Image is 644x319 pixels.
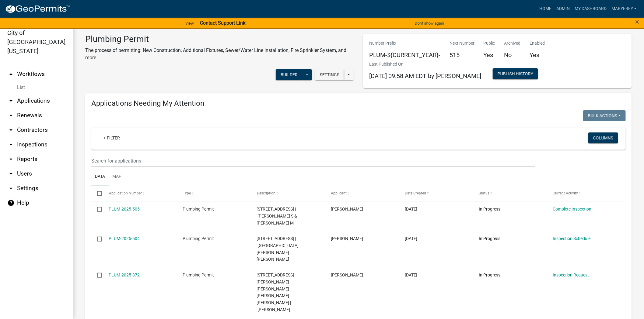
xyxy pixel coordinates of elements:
h3: Plumbing Permit [85,34,354,44]
a: + Filter [99,132,125,143]
p: Last Published On [369,61,481,67]
i: arrow_drop_up [7,70,15,78]
datatable-header-cell: Applicant [325,186,399,201]
a: PLUM-2025-505 [109,207,140,211]
p: Archived [504,40,521,46]
span: 4203 MARY EMMA DRIVE 4203 Mary Emma | Needler Mary [257,273,294,312]
datatable-header-cell: Select [91,186,103,201]
input: Search for applications [91,155,535,167]
button: Close [635,18,639,26]
span: Plumbing Permit [183,207,214,211]
p: Public [484,40,495,46]
i: arrow_drop_down [7,97,15,105]
datatable-header-cell: Date Created [399,186,473,201]
span: Richard Stemler [331,236,363,241]
h5: 515 [450,51,474,59]
span: In Progress [479,236,500,241]
span: [DATE] 09:58 AM EDT by [PERSON_NAME] [369,72,481,80]
span: Richard Stemler [331,207,363,211]
button: Columns [588,132,618,143]
datatable-header-cell: Application Number [103,186,177,201]
span: 1 RIVER POINTE PLAZA, UNIT # 614 1 Riverpointe Plaza, #614 | Branstetter Melinda Ann [257,236,299,262]
i: arrow_drop_down [7,141,15,148]
span: Status [479,191,489,195]
p: Next Number [450,40,474,46]
strong: Contact Support Link! [200,20,247,26]
p: Number Prefix [369,40,440,46]
a: Data [91,167,109,187]
span: Current Activity [553,191,578,195]
a: PLUM-2025-372 [109,273,140,277]
a: Home [537,3,554,15]
span: 09/11/2025 [405,207,417,211]
span: 3106 OLD TAY BRIDGE 3106 Old Tay Bridge | Smith Phillip S & Dinah M [257,207,297,225]
a: Complete Inspection [553,207,591,211]
i: arrow_drop_down [7,185,15,192]
button: Builder [276,69,303,80]
a: PLUM-2025-504 [109,236,140,241]
button: Don't show again [412,18,446,28]
h5: Yes [484,51,495,59]
a: My Dashboard [572,3,609,15]
h5: PLUM-${CURRENT_YEAR}- [369,51,440,59]
a: Inspection Request [553,273,589,277]
button: Settings [315,69,344,80]
a: Admin [554,3,572,15]
span: 07/07/2025 [405,273,417,277]
span: × [635,18,639,26]
h5: No [504,51,521,59]
span: 09/11/2025 [405,236,417,241]
span: Type [183,191,191,195]
i: arrow_drop_down [7,156,15,163]
datatable-header-cell: Description [251,186,325,201]
i: arrow_drop_down [7,126,15,134]
datatable-header-cell: Status [473,186,547,201]
h5: Yes [530,51,545,59]
a: View [183,18,196,28]
span: Mary Frey [331,273,363,277]
i: arrow_drop_down [7,112,15,119]
p: The process of permitting: New Construction, Additional Fixtures, Sewer/Water Line Installation, ... [85,47,354,61]
i: help [7,199,15,207]
span: Plumbing Permit [183,236,214,241]
span: Application Number [109,191,142,195]
wm-modal-confirm: Workflow Publish History [493,72,538,77]
h4: Applications Needing My Attention [91,99,626,108]
span: In Progress [479,273,500,277]
button: Bulk Actions [583,110,626,121]
span: Applicant [331,191,347,195]
a: MaryFrey [609,3,639,15]
datatable-header-cell: Current Activity [547,186,621,201]
span: In Progress [479,207,500,211]
a: Map [109,167,125,187]
a: Inspection Schedule [553,236,590,241]
button: Publish History [493,68,538,79]
i: arrow_drop_down [7,170,15,177]
p: Enabled [530,40,545,46]
span: Description [257,191,275,195]
span: Plumbing Permit [183,273,214,277]
span: Date Created [405,191,426,195]
datatable-header-cell: Type [177,186,251,201]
